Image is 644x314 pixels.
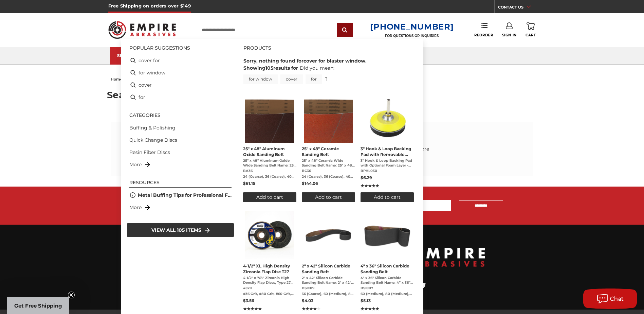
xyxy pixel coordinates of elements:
[361,192,414,202] button: Add to cart
[129,149,170,156] a: Resin Fiber Discs
[302,306,320,312] span: ★★★★★
[361,286,414,291] span: BSIC07
[474,33,493,37] span: Reorder
[243,65,298,71] span: Showing results for
[302,276,355,285] span: 2" x 42" Silicon Carbide Sanding Belt Name: 2" x 42" Silicon Carbide Sanding Belt Description: Th...
[265,65,273,71] b: 105
[127,67,234,79] li: for window
[127,54,234,67] li: cover for
[243,192,296,202] button: Add to cart
[302,181,318,186] span: $144.06
[129,180,232,188] li: Resources
[243,174,296,179] span: 24 (Coarse), 36 (Coarse), 40 (Coarse), 60 (Medium), 80 (Medium), 100 (Fine), 120 (Fine), 150 (Fin...
[304,211,353,260] img: 2" x 42" Silicon Carbide File Belt
[302,192,355,202] button: Add to cart
[358,91,417,205] li: 3" Hook & Loop Backing Pad with Removable Foam Layer - 1/4" Shank
[127,189,234,201] li: Metal Buffing Tips for Professional Finishes
[138,192,232,199] a: Metal Buffing Tips for Professional Finishes
[127,223,234,237] li: View all 105 items
[361,183,379,189] span: ★★★★★
[129,137,177,144] a: Quick Change Discs
[243,146,296,157] span: 25" x 48" Aluminum Oxide Sanding Belt
[243,298,254,303] span: $3.56
[302,298,313,303] span: $4.03
[117,53,171,58] div: SHOP CATEGORIES
[302,263,355,275] span: 2" x 42" Silicon Carbide Sanding Belt
[127,146,234,158] li: Resin Fiber Discs
[107,90,537,100] h1: Search results
[127,158,234,171] li: More
[129,46,232,53] li: Popular suggestions
[243,292,296,296] span: #36 Grit, #80 Grit, #60 Grit, #40 Grit, #120 Grit
[361,263,414,275] span: 4" x 36" Silicon Carbide Sanding Belt
[7,297,69,314] div: Get Free ShippingClose teaser
[243,74,278,84] a: for window
[303,58,365,64] b: cover for blaster window
[526,22,536,37] a: Cart
[583,289,637,309] button: Chat
[14,302,62,309] span: Get Free Shipping
[302,169,355,173] span: BC36
[302,158,355,168] span: 25" x 48" Ceramic Wide Sanding Belt Name: 25" x 48" Ceramic Wide Sanding Belt Description: 25 In....
[151,226,201,234] span: View all 105 items
[302,146,355,157] span: 25" x 48" Ceramic Sanding Belt
[68,292,75,298] button: Close teaser
[240,91,299,205] li: 25" x 48" Aluminum Oxide Sanding Belt
[306,74,322,84] a: for
[361,146,414,157] span: 3" Hook & Loop Backing Pad with Removable Foam Layer - 1/4" Shank
[302,292,355,296] span: 36 (Coarse), 60 (Medium), 80 (Medium), 100 (Fine), 120 (Fine), 180 (Very Fine), 220 (Very Fine), ...
[502,33,517,37] span: Sign In
[243,306,262,312] span: ★★★★★
[302,174,355,179] span: 24 (Coarse), 36 (Coarse), 40 (Coarse), 60 (Medium), 80 (Medium), 120 (Fine)
[129,124,176,132] a: Buffing & Polishing
[243,58,367,64] span: Sorry, nothing found for .
[474,22,493,37] a: Reorder
[361,298,371,303] span: $5.13
[370,22,454,32] a: [PHONE_NUMBER]
[302,93,355,202] a: 25" x 48" Ceramic Sanding Belt
[383,244,485,271] img: Empire Abrasives Logo Image
[243,263,296,275] span: 4-1/2" XL High Density Zirconia Flap Disc T27
[127,122,234,134] li: Buffing & Polishing
[526,33,536,37] span: Cart
[129,113,232,120] li: Categories
[361,175,372,180] span: $6.29
[363,93,412,143] img: Close-up of Empire Abrasives 3-inch hook and loop backing pad with a removable foam layer and 1/4...
[363,211,412,260] img: 4" x 36" Silicon Carbide File Belt
[498,3,536,13] a: CONTACT US
[610,296,624,302] span: Chat
[361,158,414,168] span: 3" Hook & Loop Backing Pad with Optional Foam Layer - 1/4" Shank Professional-Grade Backing Disc ...
[361,306,379,312] span: ★★★★★
[361,276,414,285] span: 4" x 36" Silicon Carbide Sanding Belt Name: 4” x 36” Silicon Carbide Sanding Belt Description: Th...
[108,17,176,43] img: Empire Abrasives
[111,77,123,82] span: home
[361,292,414,296] span: 60 (Medium), 80 (Medium), 100 (Fine), 120 (Fine), 180 (Very Fine), 220 (Very Fine), 320 (Very Fin...
[127,201,234,213] li: More
[370,34,454,38] p: FOR QUESTIONS OR INQUIRIES
[127,79,234,91] li: cover
[243,169,296,173] span: BA36
[243,276,296,285] span: 4-1/2" x 7/8" Zirconia High Density Flap Discs, Type 27 (SOLD INDIVIDUALLY) So you want the best ...
[361,169,414,173] span: BPHL030
[361,93,414,202] a: 3" Hook & Loop Backing Pad with Removable Foam Layer - 1/4" Shank
[280,74,303,84] a: cover
[299,91,358,205] li: 25" x 48" Ceramic Sanding Belt
[243,158,296,168] span: 25" x 48" Aluminum Oxide Wide Sanding Belt Name: 25" x 48" Aluminum Oxide Wide Sanding Belt Descr...
[302,286,355,291] span: BSIC09
[127,91,234,103] li: for
[243,46,418,53] li: Products
[243,93,296,202] a: 25" x 48" Aluminum Oxide Sanding Belt
[243,65,334,82] div: Did you mean: ?
[243,181,255,186] span: $61.15
[127,134,234,146] li: Quick Change Discs
[243,286,296,291] span: 457D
